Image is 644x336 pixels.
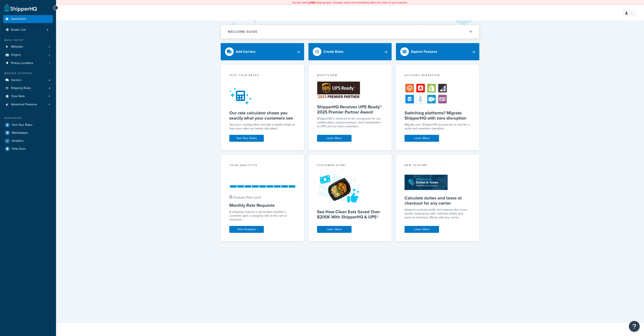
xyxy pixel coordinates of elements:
li: Time Slots [3,92,53,100]
span: 1 [49,61,50,65]
a: Advanced Features4 [3,101,53,109]
span: Pickup Locations [11,61,33,65]
a: Pickup Locations1 [3,59,53,67]
span: Dashboard [11,17,26,21]
div: Create Rules [324,49,344,55]
div: Your Analytics [229,163,295,168]
a: Learn More [317,226,352,233]
h5: See How Clean Eatz Saved Over $200K With ShipperHQ & UPS® [317,209,383,219]
span: 0 [48,95,50,98]
a: Dashboard [3,15,53,23]
h5: ShipperHQ Receives UPS Ready® 2025 Premier Partner Award [317,104,383,115]
a: Learn More [405,135,439,142]
a: Websites4 [3,43,53,51]
span: 0 [229,193,232,201]
div: Resources [3,116,53,120]
div: Manage Shipping [3,72,53,75]
span: 4 [48,45,50,49]
div: Test your configuration and get in-depth detail on how your rates are being calculated. [229,123,295,131]
span: Test Your Rates [12,123,33,127]
a: Create Rules [308,43,392,60]
span: Websites [11,45,23,49]
a: Add Carriers [221,43,304,60]
span: Help Docs [12,147,26,151]
div: Add Carriers [236,49,256,55]
a: Origins4 [3,51,53,59]
span: Time Slots [11,95,25,98]
a: Shipping Rules [3,84,53,92]
div: New Feature [405,163,471,168]
span: Carriers [11,78,22,82]
span: Scope: Live [11,28,26,32]
a: Explore Features [396,43,479,60]
a: Analytics [3,137,53,145]
a: Test Your Rates [3,121,53,129]
li: Advanced Features [3,101,53,109]
span: 4 [48,103,50,106]
h5: Calculate duties and taxes at checkout for any carrier [405,195,471,206]
div: Migrate your ShipperHQ account at no cost for a quick and seamless transition. [405,123,471,131]
a: View Analytics [229,226,264,233]
div: A shipping request is generated anytime a customer gets a shipping rate in the cart or checkout. [229,210,295,222]
h5: Switching platforms? Migrate ShipperHQ with zero disruption [405,110,471,121]
a: Carriers [3,76,53,84]
div: What's New [317,73,383,78]
h2: Welcome Guide [228,30,258,33]
div: Customer Story [317,163,383,168]
a: Learn More [317,135,352,142]
li: Origins [3,51,53,59]
div: Account Migration [405,73,471,78]
span: Advanced Features [11,103,37,106]
div: Test your rates [229,73,295,78]
b: LIVE [310,1,315,5]
span: Marketplace [12,131,28,135]
button: Welcome Guide [221,25,479,39]
small: / Custom Plan Limit [233,195,261,200]
a: Test Your Rates [229,135,264,142]
a: Marketplace [3,129,53,137]
h5: Monthly Rate Requests [229,203,295,208]
p: Adapt to evolving tariffs and improve the cross-border experience with real-time duties and taxes... [405,208,471,219]
button: Open Resource Center [629,321,640,332]
li: Pickup Locations [3,59,53,67]
p: ShipperHQ is honored to be recognized for our collaboration, responsiveness, and commitment to UP... [317,117,383,128]
span: Shipping Rules [11,86,31,90]
li: Websites [3,43,53,51]
h5: Our rate calculator shows you exactly what your customers see [229,110,295,121]
span: 4 [48,53,50,57]
a: Learn More [405,226,439,233]
span: Origins [11,53,21,57]
span: Analytics [12,139,24,143]
a: Time Slots0 [3,92,53,100]
div: Basic Setup [3,38,53,42]
a: Help Docs [3,145,53,153]
div: Explore Features [411,49,437,55]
